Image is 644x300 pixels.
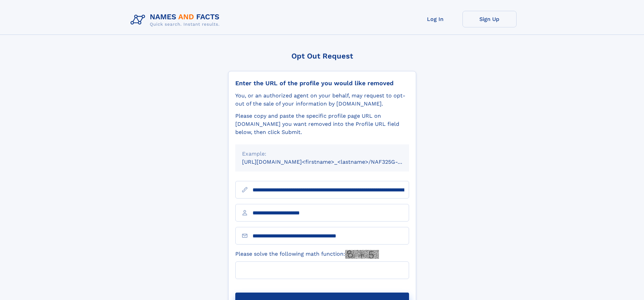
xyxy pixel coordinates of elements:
label: Please solve the following math function: [235,250,379,259]
div: Opt Out Request [228,52,416,60]
a: Log In [408,11,462,27]
small: [URL][DOMAIN_NAME]<firstname>_<lastname>/NAF325G-xxxxxxxx [242,159,422,165]
div: Please copy and paste the specific profile page URL on [DOMAIN_NAME] you want removed into the Pr... [235,112,409,136]
div: You, or an authorized agent on your behalf, may request to opt-out of the sale of your informatio... [235,92,409,108]
img: Logo Names and Facts [128,11,225,29]
div: Example: [242,150,402,158]
a: Sign Up [462,11,517,27]
div: Enter the URL of the profile you would like removed [235,79,409,87]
